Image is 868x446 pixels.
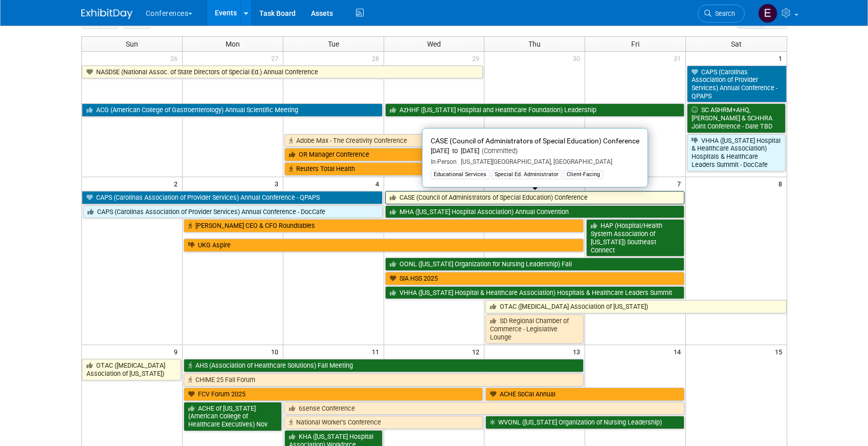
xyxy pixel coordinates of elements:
span: Mon [226,40,240,48]
span: Sat [731,40,742,48]
a: National Worker’s Conference [284,416,483,429]
span: Wed [427,40,441,48]
a: OTAC ([MEDICAL_DATA] Association of [US_STATE]) [82,359,181,380]
a: ACHE SoCal Annual [485,388,684,401]
a: CHIME 25 Fall Forum [184,373,584,387]
img: ExhibitDay [81,9,132,19]
span: (Committed) [479,147,518,155]
span: 10 [270,345,283,358]
span: CASE (Council of Administrators of Special Education) Conference [431,137,639,145]
a: Search [698,5,745,23]
a: AzHHF ([US_STATE] Hospital and Healthcare Foundation) Leadership [385,103,685,117]
span: [US_STATE][GEOGRAPHIC_DATA], [GEOGRAPHIC_DATA] [457,158,612,165]
span: 4 [374,177,384,190]
a: CAPS (Carolinas Association of Provider Services) Annual Conference - QPAPS [687,66,786,103]
div: Educational Services [431,170,489,179]
img: Erin Anderson [758,4,777,23]
a: SC ASHRM+AHQ, [PERSON_NAME] & SCHHRA Joint Conference - Date TBD [687,103,785,133]
a: SIA HSS 2025 [385,272,685,285]
span: Tue [328,40,339,48]
span: Sun [126,40,138,48]
a: MHA ([US_STATE] Hospital Association) Annual Convention [385,205,685,219]
span: In-Person [431,158,457,165]
a: CAPS (Carolinas Association of Provider Services) Annual Conference - DocCafe [83,205,383,219]
a: OTAC ([MEDICAL_DATA] Association of [US_STATE]) [485,300,786,313]
div: [DATE] to [DATE] [431,147,639,156]
a: ACHE of [US_STATE] (American College of Healthcare Executives) Nov [184,402,282,431]
a: OR Manager Conference [284,148,584,161]
span: 2 [173,177,182,190]
span: Thu [528,40,541,48]
span: 26 [169,52,182,65]
span: 29 [471,52,484,65]
a: UKG Aspire [184,239,584,252]
span: 7 [676,177,685,190]
div: Client-Facing [564,170,603,179]
span: 12 [471,345,484,358]
span: 9 [173,345,182,358]
a: NASDSE (National Assoc. of State Directors of Special Ed.) Annual Conference [82,66,483,79]
span: 30 [572,52,585,65]
div: Special Ed. Administrator [492,170,562,179]
span: 15 [774,345,787,358]
span: 3 [274,177,283,190]
a: Reuters Total Health [284,162,483,176]
a: CAPS (Carolinas Association of Provider Services) Annual Conference - QPAPS [82,191,383,204]
span: 13 [572,345,585,358]
a: OONL ([US_STATE] Organization for Nursing Leadership) Fall [385,258,685,271]
span: 1 [777,52,787,65]
a: VHHA ([US_STATE] Hospital & Healthcare Association) Hospitals & Healthcare Leaders Summit [385,286,685,300]
a: CASE (Council of Administrators of Special Education) Conference [385,191,685,204]
a: ACG (American College of Gastroenterology) Annual Scientific Meeting [82,103,383,117]
h2: [DATE] [429,15,458,27]
a: HAP (Hospital/Health System Association of [US_STATE]) Southeast Connect [586,219,684,257]
span: 8 [777,177,787,190]
a: 6sense Conference [284,402,684,415]
span: 27 [270,52,283,65]
span: 31 [673,52,685,65]
a: VHHA ([US_STATE] Hospital & Healthcare Association) Hospitals & Healthcare Leaders Summit - DocCafe [687,134,785,172]
span: 11 [371,345,384,358]
a: FCV Forum 2025 [184,388,483,401]
a: AHS (Association of Healthcare Solutions) Fall Meeting [184,359,584,372]
span: 28 [371,52,384,65]
span: Search [711,10,735,17]
span: Fri [631,40,639,48]
a: SD Regional Chamber of Commerce - Legislative Lounge [485,314,584,344]
a: Adobe Max - The Creativity Conference [284,134,584,147]
span: 14 [673,345,685,358]
a: [PERSON_NAME] CEO & CFO Roundtables [184,219,584,232]
a: WVONL ([US_STATE] Organization of Nursing Leadership) [485,416,684,429]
